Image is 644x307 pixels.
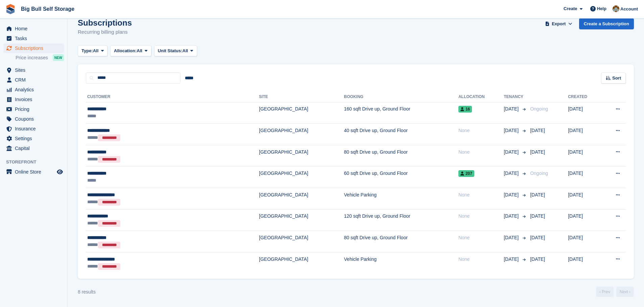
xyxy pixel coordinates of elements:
[3,65,64,75] a: menu
[504,127,520,134] span: [DATE]
[15,24,55,33] span: Home
[344,166,458,188] td: 60 sqft Drive up, Ground Floor
[114,48,137,54] span: Allocation:
[15,95,55,104] span: Invoices
[504,234,520,241] span: [DATE]
[579,18,634,29] a: Create a Subscription
[3,95,64,104] a: menu
[15,124,55,133] span: Insurance
[568,145,601,166] td: [DATE]
[568,209,601,231] td: [DATE]
[504,149,520,156] span: [DATE]
[16,55,48,61] span: Price increases
[15,104,55,114] span: Pricing
[613,5,619,12] img: Mike Llewellen Palmer
[530,235,545,240] span: [DATE]
[15,85,55,94] span: Analytics
[530,106,548,112] span: Ongoing
[259,188,344,210] td: [GEOGRAPHIC_DATA]
[15,134,55,143] span: Settings
[568,102,601,124] td: [DATE]
[15,75,55,85] span: CRM
[154,45,197,57] button: Unit Status: All
[544,18,574,29] button: Export
[3,85,64,94] a: menu
[15,34,55,43] span: Tasks
[259,209,344,231] td: [GEOGRAPHIC_DATA]
[3,43,64,53] a: menu
[158,48,183,54] span: Unit Status:
[259,145,344,166] td: [GEOGRAPHIC_DATA]
[259,166,344,188] td: [GEOGRAPHIC_DATA]
[568,166,601,188] td: [DATE]
[458,127,504,134] div: None
[81,48,93,54] span: Type:
[504,92,527,102] th: Tenancy
[344,124,458,145] td: 40 sqft Drive up, Ground Floor
[504,213,520,220] span: [DATE]
[597,5,606,12] span: Help
[612,75,621,82] span: Sort
[6,159,67,165] span: Storefront
[504,105,520,113] span: [DATE]
[568,252,601,273] td: [DATE]
[344,92,458,102] th: Booking
[3,167,64,177] a: menu
[458,256,504,263] div: None
[344,188,458,210] td: Vehicle Parking
[568,231,601,252] td: [DATE]
[259,92,344,102] th: Site
[3,124,64,133] a: menu
[458,106,472,113] span: 16
[530,128,545,133] span: [DATE]
[458,213,504,220] div: None
[3,144,64,153] a: menu
[3,24,64,33] a: menu
[93,48,99,54] span: All
[458,170,474,177] span: 207
[78,45,108,57] button: Type: All
[344,209,458,231] td: 120 sqft Drive up, Ground Floor
[552,21,566,27] span: Export
[259,252,344,273] td: [GEOGRAPHIC_DATA]
[3,114,64,124] a: menu
[259,102,344,124] td: [GEOGRAPHIC_DATA]
[344,102,458,124] td: 160 sqft Drive up, Ground Floor
[15,65,55,75] span: Sites
[16,54,64,61] a: Price increases NEW
[344,231,458,252] td: 80 sqft Drive up, Ground Floor
[458,92,504,102] th: Allocation
[504,191,520,198] span: [DATE]
[78,18,132,27] h1: Subscriptions
[15,43,55,53] span: Subscriptions
[620,6,638,12] span: Account
[568,188,601,210] td: [DATE]
[616,287,634,297] a: Next
[458,149,504,156] div: None
[78,28,132,36] p: Recurring billing plans
[15,167,55,177] span: Online Store
[564,5,577,12] span: Create
[259,231,344,252] td: [GEOGRAPHIC_DATA]
[530,149,545,155] span: [DATE]
[3,75,64,85] a: menu
[530,213,545,219] span: [DATE]
[568,124,601,145] td: [DATE]
[530,256,545,262] span: [DATE]
[344,145,458,166] td: 80 sqft Drive up, Ground Floor
[530,171,548,176] span: Ongoing
[18,3,77,14] a: Big Bull Self Storage
[183,48,188,54] span: All
[344,252,458,273] td: Vehicle Parking
[3,104,64,114] a: menu
[504,256,520,263] span: [DATE]
[15,144,55,153] span: Capital
[259,124,344,145] td: [GEOGRAPHIC_DATA]
[530,192,545,197] span: [DATE]
[78,288,96,296] div: 8 results
[568,92,601,102] th: Created
[137,48,142,54] span: All
[504,170,520,177] span: [DATE]
[110,45,151,57] button: Allocation: All
[53,54,64,61] div: NEW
